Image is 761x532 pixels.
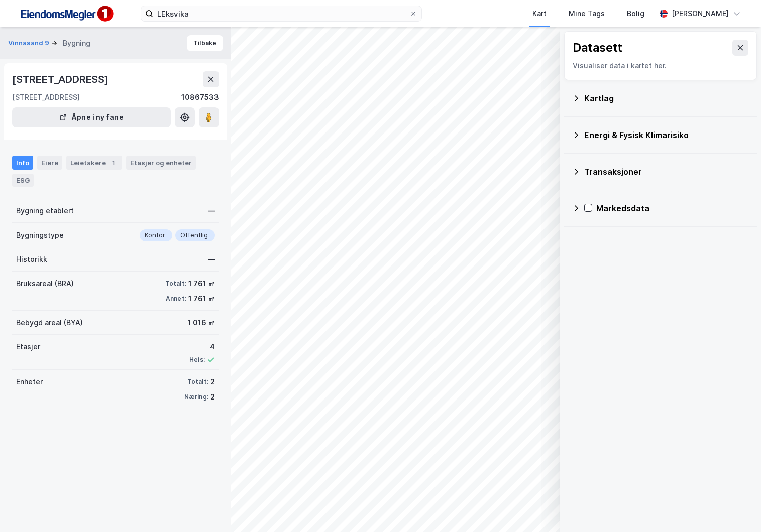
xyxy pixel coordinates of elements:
div: Transaksjoner [584,166,749,178]
div: [PERSON_NAME] [672,8,729,20]
div: Mine Tags [569,8,605,20]
div: Bolig [627,8,644,20]
div: Kontrollprogram for chat [711,484,761,532]
div: 1 [108,158,118,168]
div: Markedsdata [596,202,749,214]
input: Søk på adresse, matrikkel, gårdeiere, leietakere eller personer [153,6,409,21]
div: 2 [210,391,215,403]
div: Energi & Fysisk Klimarisiko [584,129,749,141]
div: Etasjer og enheter [130,158,192,167]
div: 1 761 ㎡ [188,278,215,290]
button: Vinnasand 9 [8,38,51,48]
img: F4PB6Px+NJ5v8B7XTbfpPpyloAAAAASUVORK5CYII= [16,3,117,25]
div: 4 [189,341,215,353]
div: Bebygd areal (BYA) [16,317,83,329]
div: Bygning etablert [16,205,74,217]
div: Totalt: [187,378,208,386]
div: Kart [532,8,547,20]
div: — [208,253,215,265]
div: Eiere [37,156,62,170]
div: Enheter [16,376,43,388]
div: Datasett [573,40,622,56]
div: Leietakere [66,156,122,170]
div: Kartlag [584,92,749,104]
div: Bygningstype [16,229,64,241]
iframe: Chat Widget [711,484,761,532]
div: [STREET_ADDRESS] [12,71,111,87]
div: Info [12,156,33,170]
div: — [208,205,215,217]
div: Totalt: [165,280,186,288]
div: Næring: [184,393,208,401]
button: Åpne i ny fane [12,107,171,127]
div: Bruksareal (BRA) [16,278,74,290]
div: Visualiser data i kartet her. [573,60,748,72]
div: 2 [210,376,215,388]
div: Bygning [63,37,90,49]
div: Historikk [16,253,47,265]
div: 1 016 ㎡ [188,317,215,329]
div: 1 761 ㎡ [188,293,215,305]
div: Annet: [166,295,186,303]
div: ESG [12,174,34,187]
div: Etasjer [16,341,40,353]
button: Tilbake [187,35,223,51]
div: [STREET_ADDRESS] [12,91,80,103]
div: Heis: [189,356,205,364]
div: 10867533 [181,91,219,103]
